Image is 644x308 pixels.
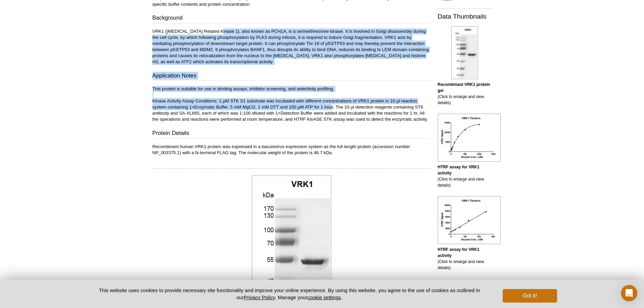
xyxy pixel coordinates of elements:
p: This protein is suitable for use in binding assays, inhibitor screening, and selectivity profilin... [152,86,431,122]
p: VRK1 ([MEDICAL_DATA] Related Kinase 1), also known as PCH1A, is a serine/threonine kinase. It is ... [152,28,431,65]
button: Got it! [503,289,557,303]
h3: Application Notes [152,72,431,81]
p: Recombinant human VRK1 protein was expressed in a baculovirus expression system as the full lengt... [152,144,431,156]
div: Open Intercom Messenger [621,285,637,301]
h3: Protein Details [152,129,431,139]
h2: Data Thumbnails [438,14,492,20]
p: (Click to enlarge and view details) [438,81,492,106]
b: HTRF assay for VRK1 activity [438,247,479,258]
button: cookie settings [307,294,341,300]
p: (Click to enlarge and view details) [438,246,492,271]
img: HTRF assay for VRK1 activity [438,114,501,162]
h3: Background [152,14,431,23]
b: Recombinant VRK1 protein gel [438,82,490,93]
b: HTRF assay for VRK1 activity [438,165,479,175]
p: (Click to enlarge and view details) [438,164,492,188]
img: HTRF assay for VRK1 activity [438,196,501,244]
p: This website uses cookies to provide necessary site functionality and improve your online experie... [87,287,492,301]
img: Recombinant VRK1 protein gel [451,26,478,79]
a: Privacy Policy [244,294,275,300]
